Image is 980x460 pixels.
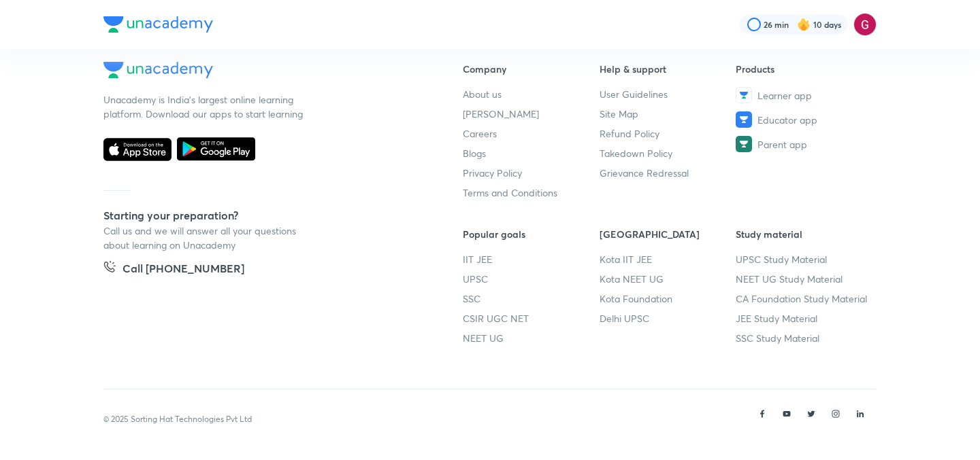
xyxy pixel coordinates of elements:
a: User Guidelines [600,87,736,101]
img: Educator app [736,111,752,128]
a: Grievance Redressal [600,166,736,180]
a: Kota IIT JEE [600,252,736,266]
h6: Popular goals [463,227,600,241]
p: © 2025 Sorting Hat Technologies Pvt Ltd [103,413,252,425]
a: Delhi UPSC [600,311,736,325]
span: Parent app [757,137,807,152]
a: SSC Study Material [736,331,872,345]
img: Company Logo [103,62,213,78]
a: NEET UG Study Material [736,272,872,286]
a: Privacy Policy [463,166,600,180]
a: JEE Study Material [736,311,872,325]
a: Blogs [463,146,600,160]
a: About us [463,87,600,101]
a: Terms and Conditions [463,185,600,200]
h5: Starting your preparation? [103,207,419,224]
a: Kota NEET UG [600,272,736,286]
a: IIT JEE [463,252,600,266]
a: [PERSON_NAME] [463,107,600,121]
p: Unacademy is India’s largest online learning platform. Download our apps to start learning [103,92,308,121]
a: SSC [463,291,600,306]
h5: Call [PHONE_NUMBER] [122,260,244,279]
span: Learner app [757,88,812,103]
img: streak [797,18,811,31]
span: Careers [463,126,497,141]
a: NEET UG [463,331,600,345]
a: Refund Policy [600,126,736,141]
a: Parent app [736,136,872,152]
a: Kota Foundation [600,291,736,306]
img: Gargi Goswami [853,13,877,36]
h6: Study material [736,227,872,241]
a: Takedown Policy [600,146,736,160]
a: CSIR UGC NET [463,311,600,325]
a: Careers [463,126,600,141]
h6: Products [736,62,872,76]
a: UPSC Study Material [736,252,872,266]
img: Company Logo [103,16,213,33]
img: Learner app [736,87,752,103]
a: Learner app [736,87,872,103]
a: Site Map [600,107,736,121]
a: CA Foundation Study Material [736,291,872,306]
h6: Company [463,62,600,76]
p: Call us and we will answer all your questions about learning on Unacademy [103,224,308,252]
a: UPSC [463,272,600,286]
a: Call [PHONE_NUMBER] [103,260,244,279]
img: Parent app [736,136,752,152]
h6: Help & support [600,62,736,76]
a: Educator app [736,111,872,128]
a: Company Logo [103,62,419,82]
h6: [GEOGRAPHIC_DATA] [600,227,736,241]
span: Educator app [757,113,817,127]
